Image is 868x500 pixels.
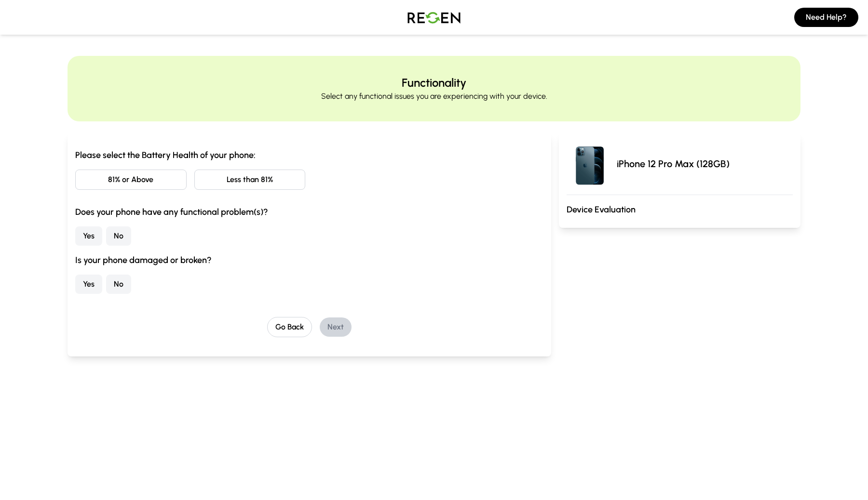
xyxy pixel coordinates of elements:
button: Yes [75,275,102,294]
h3: Device Evaluation [567,203,793,216]
button: Less than 81% [194,170,306,190]
button: 81% or Above [75,170,187,190]
h2: Functionality [402,75,466,91]
button: Next [320,317,352,337]
h3: Please select the Battery Health of your phone: [75,148,543,162]
p: iPhone 12 Pro Max (128GB) [617,157,730,171]
button: Need Help? [794,8,858,27]
img: iPhone 12 Pro Max [567,141,613,187]
button: Go Back [267,317,312,337]
button: No [106,226,131,246]
img: Logo [400,4,468,31]
button: Yes [75,226,102,246]
button: No [106,275,131,294]
h3: Is your phone damaged or broken? [75,253,543,267]
h3: Does your phone have any functional problem(s)? [75,205,543,219]
p: Select any functional issues you are experiencing with your device. [321,91,547,102]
